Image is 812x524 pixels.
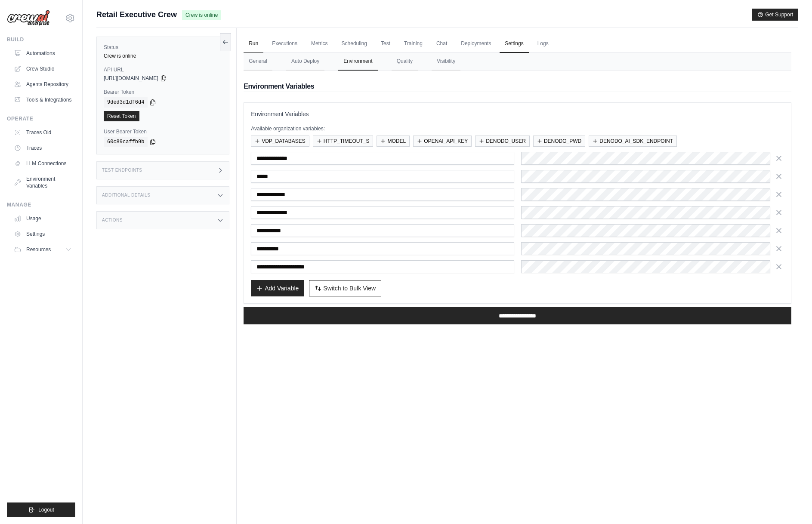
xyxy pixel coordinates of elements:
[533,136,585,147] button: DENODO_PWD
[102,168,142,173] h3: Test Endpoints
[104,52,222,59] div: Crew is online
[182,10,221,20] span: Crew is online
[104,111,139,121] a: Reset Token
[104,89,222,96] label: Bearer Token
[500,35,528,53] a: Settings
[589,136,677,147] button: DENODO_AI_SDK_ENDPOINT
[456,35,496,53] a: Deployments
[376,35,395,53] a: Test
[104,128,222,135] label: User Bearer Token
[7,502,75,517] button: Logout
[7,115,75,122] div: Operate
[251,110,784,118] h3: Environment Variables
[413,136,472,147] button: OPENAI_API_KEY
[10,126,75,139] a: Traces Old
[10,227,75,241] a: Settings
[475,136,530,147] button: DENODO_USER
[244,52,791,71] nav: Tabs
[104,97,148,108] code: 9ded3d1df6d4
[10,172,75,193] a: Environment Variables
[399,35,428,53] a: Training
[10,77,75,91] a: Agents Repository
[752,9,798,21] button: Get Support
[251,136,309,147] button: VDP_DATABASES
[104,44,222,51] label: Status
[96,9,177,21] span: Retail Executive Crew
[10,93,75,107] a: Tools & Integrations
[286,52,324,71] button: Auto Deploy
[10,141,75,155] a: Traces
[309,280,381,296] button: Switch to Bulk View
[251,280,304,296] button: Add Variable
[104,66,222,73] label: API URL
[10,62,75,76] a: Crew Studio
[38,506,54,513] span: Logout
[392,52,418,71] button: Quality
[104,137,148,147] code: 60c89caffb9b
[323,284,376,293] span: Switch to Bulk View
[244,81,791,92] h2: Environment Variables
[431,35,452,53] a: Chat
[10,46,75,60] a: Automations
[7,36,75,43] div: Build
[244,52,272,71] button: General
[306,35,333,53] a: Metrics
[432,52,460,71] button: Visibility
[10,212,75,225] a: Usage
[267,35,303,53] a: Executions
[10,243,75,256] button: Resources
[104,75,158,82] span: [URL][DOMAIN_NAME]
[337,35,372,53] a: Scheduling
[7,201,75,208] div: Manage
[102,193,150,198] h3: Additional Details
[10,157,75,170] a: LLM Connections
[532,35,554,53] a: Logs
[102,218,123,223] h3: Actions
[377,136,410,147] button: MODEL
[313,136,374,147] button: HTTP_TIMEOUT_S
[338,52,377,71] button: Environment
[7,10,50,26] img: Logo
[26,246,51,253] span: Resources
[251,125,784,132] p: Available organization variables:
[244,35,263,53] a: Run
